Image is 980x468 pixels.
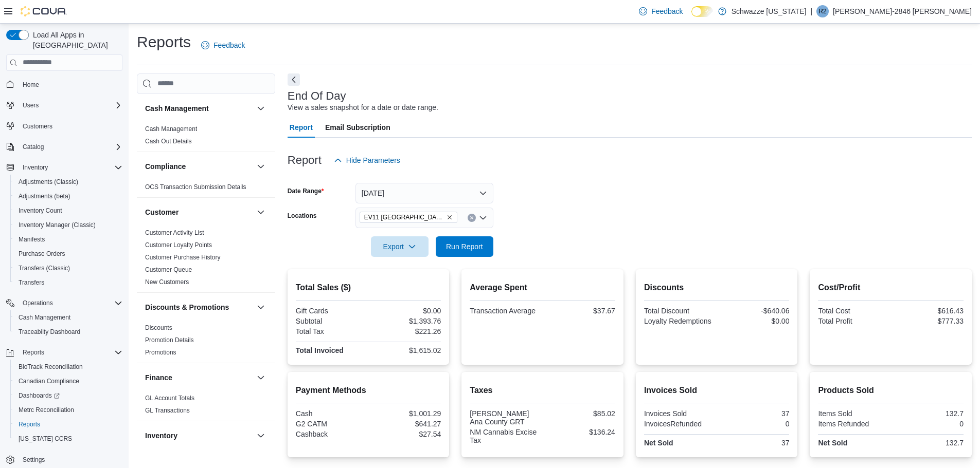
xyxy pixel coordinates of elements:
[19,99,122,111] span: Users
[14,433,76,445] a: [US_STATE] CCRS
[719,439,789,447] div: 37
[10,261,127,275] button: Transfers (Classic)
[644,307,715,315] div: Total Discount
[145,349,176,356] a: Promotions
[818,409,888,418] div: Items Sold
[14,375,83,387] a: Canadian Compliance
[14,233,49,246] a: Manifests
[213,40,245,50] span: Feedback
[288,212,317,220] label: Locations
[10,432,127,446] button: [US_STATE] CCRS
[19,161,52,174] button: Inventory
[479,214,487,222] button: Open list of options
[10,325,127,339] button: Traceabilty Dashboard
[644,317,715,325] div: Loyalty Redemptions
[14,404,78,416] a: Metrc Reconciliation
[23,456,45,464] span: Settings
[21,6,67,16] img: Cova
[29,30,122,50] span: Load All Apps in [GEOGRAPHIC_DATA]
[14,190,75,202] a: Adjustments (beta)
[14,418,122,430] span: Reports
[325,117,390,138] span: Email Subscription
[10,388,127,403] a: Dashboards
[14,248,122,260] span: Purchase Orders
[14,361,122,373] span: BioTrack Reconciliation
[255,160,267,173] button: Compliance
[137,123,275,152] div: Cash Management
[893,409,964,418] div: 132.7
[255,371,267,384] button: Finance
[296,307,366,315] div: Gift Cards
[447,214,453,220] button: Remove EV11 Las Cruces South Valley from selection in this group
[14,311,75,324] a: Cash Management
[833,5,972,17] p: [PERSON_NAME]-2846 [PERSON_NAME]
[145,430,177,441] h3: Inventory
[14,311,122,324] span: Cash Management
[296,430,366,438] div: Cashback
[145,336,194,344] a: Promotion Details
[145,324,172,332] span: Discounts
[145,372,172,383] h3: Finance
[364,212,444,222] span: EV11 [GEOGRAPHIC_DATA]
[19,454,49,466] a: Settings
[10,374,127,388] button: Canadian Compliance
[19,161,122,174] span: Inventory
[719,420,789,428] div: 0
[14,219,100,231] a: Inventory Manager (Classic)
[255,206,267,218] button: Customer
[818,439,847,447] strong: Net Sold
[19,435,72,443] span: [US_STATE] CCRS
[651,6,683,16] span: Feedback
[370,317,441,325] div: $1,393.76
[14,326,84,338] a: Traceabilty Dashboard
[893,439,964,447] div: 132.7
[23,299,53,307] span: Operations
[19,377,79,385] span: Canadian Compliance
[10,310,127,325] button: Cash Management
[296,282,441,294] h2: Total Sales ($)
[23,163,48,172] span: Inventory
[23,101,39,109] span: Users
[370,327,441,335] div: $221.26
[19,120,57,133] a: Customers
[893,420,964,428] div: 0
[14,326,122,338] span: Traceabilty Dashboard
[545,409,615,418] div: $85.02
[644,384,790,397] h2: Invoices Sold
[14,190,122,202] span: Adjustments (beta)
[377,236,422,257] span: Export
[19,420,40,428] span: Reports
[14,219,122,231] span: Inventory Manager (Classic)
[145,161,253,172] button: Compliance
[14,204,122,217] span: Inventory Count
[145,266,192,274] span: Customer Queue
[19,192,70,200] span: Adjustments (beta)
[2,77,127,92] button: Home
[14,433,122,445] span: Washington CCRS
[446,241,483,252] span: Run Report
[145,253,221,261] span: Customer Purchase History
[296,346,344,354] strong: Total Invoiced
[137,322,275,363] div: Discounts & Promotions
[145,161,186,172] h3: Compliance
[19,221,96,229] span: Inventory Manager (Classic)
[14,389,64,402] a: Dashboards
[145,125,197,133] span: Cash Management
[145,137,192,145] span: Cash Out Details
[145,229,204,237] span: Customer Activity List
[288,90,346,102] h3: End Of Day
[296,420,366,428] div: G2 CATM
[14,233,122,246] span: Manifests
[19,141,122,153] span: Catalog
[145,395,194,402] a: GL Account Totals
[19,391,60,400] span: Dashboards
[145,302,253,312] button: Discounts & Promotions
[14,361,87,373] a: BioTrack Reconciliation
[14,418,44,430] a: Reports
[14,262,122,274] span: Transfers (Classic)
[145,254,221,261] a: Customer Purchase History
[10,218,127,232] button: Inventory Manager (Classic)
[19,363,83,371] span: BioTrack Reconciliation
[19,78,122,91] span: Home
